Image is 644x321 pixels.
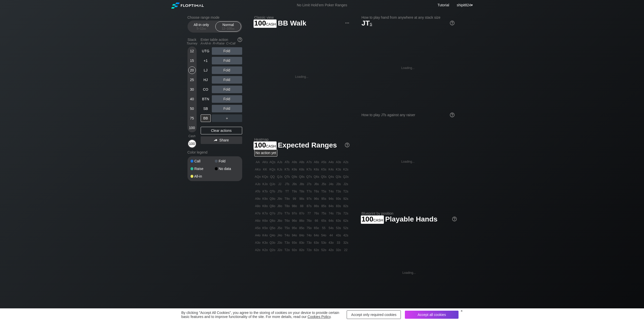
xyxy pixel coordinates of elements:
div: A5s [320,159,327,166]
span: cash [266,21,276,27]
div: 55 [320,225,327,232]
h2: Heatmap [254,137,349,141]
div: J6o [276,217,283,224]
h2: How to play hand from anywhere at any stack size [362,15,454,19]
div: 76s [313,210,320,217]
div: × [461,309,463,313]
div: 96o [291,217,298,224]
div: Call [191,159,215,163]
div: ▾ [455,2,473,8]
div: Raise [191,167,215,170]
div: 54o [320,232,327,239]
div: A9o [254,195,261,202]
div: 53s [335,225,342,232]
div: 93o [291,239,298,246]
div: J7s [306,181,313,188]
span: cash [266,143,276,149]
span: shipit824 [457,3,471,7]
div: Fold [215,159,239,163]
div: Q4o [269,232,276,239]
div: A3o [254,239,261,246]
div: 99 [291,195,298,202]
div: 43s [335,232,342,239]
div: 76o [306,217,313,224]
div: AKo [254,166,261,173]
div: J8s [298,181,305,188]
img: help.32db89a4.svg [449,112,455,118]
div: 5 – 12 [191,27,212,30]
div: Q3s [335,173,342,180]
div: J3s [335,181,342,188]
div: A2s [342,159,349,166]
img: help.32db89a4.svg [449,20,455,26]
div: K2s [342,166,349,173]
div: No data [215,167,239,170]
div: Share [201,136,242,144]
div: 20 [188,66,196,74]
div: 72o [306,246,313,254]
div: K6s [313,166,320,173]
div: 63s [335,217,342,224]
div: 73s [335,210,342,217]
div: 12 – 100 [218,27,239,30]
div: 32o [335,246,342,254]
div: QTo [269,188,276,195]
div: Fold [212,66,242,74]
div: 97o [291,210,298,217]
img: ellipsis.fd386fe8.svg [344,20,350,26]
span: cash [373,217,383,223]
div: 98o [291,203,298,210]
div: KQs [269,166,276,173]
a: Tutorial [438,3,449,7]
div: QJo [269,181,276,188]
div: Q3o [269,239,276,246]
div: 100 [188,124,196,132]
div: A5o [254,225,261,232]
div: AQs [269,159,276,166]
div: K5s [320,166,327,173]
div: 84s [328,203,335,210]
div: ATo [254,188,261,195]
div: J5s [320,181,327,188]
div: AJo [254,181,261,188]
div: K4s [328,166,335,173]
div: Fold [212,57,242,64]
div: A9s [291,159,298,166]
div: 40 [188,95,196,103]
div: 74o [306,232,313,239]
span: BB Walk [277,19,307,28]
div: 94o [291,232,298,239]
div: 25 [188,76,196,84]
div: UTG [201,47,211,55]
div: Q6o [269,217,276,224]
span: bb [203,27,206,30]
div: Clear actions [201,127,242,134]
div: T3s [335,188,342,195]
div: 95o [291,225,298,232]
div: K9s [291,166,298,173]
div: T2s [342,188,349,195]
div: 52s [342,225,349,232]
div: 65s [320,217,327,224]
div: AKs [262,159,269,166]
h2: Choose range mode [188,15,242,19]
div: 88 [298,203,305,210]
div: A6o [254,217,261,224]
div: +1 [201,57,211,64]
div: Fold [212,86,242,93]
div: Stack [185,36,199,47]
div: Loading... [402,271,416,275]
div: T6o [284,217,291,224]
div: 97s [306,195,313,202]
div: 95s [320,195,327,202]
div: AA [254,159,261,166]
div: 75 [188,114,196,122]
div: K4o [262,232,269,239]
div: J4s [328,181,335,188]
div: KTs [284,166,291,173]
div: 53o [320,239,327,246]
div: 75s [320,210,327,217]
div: K7o [262,210,269,217]
div: J5o [276,225,283,232]
div: KJs [276,166,283,173]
